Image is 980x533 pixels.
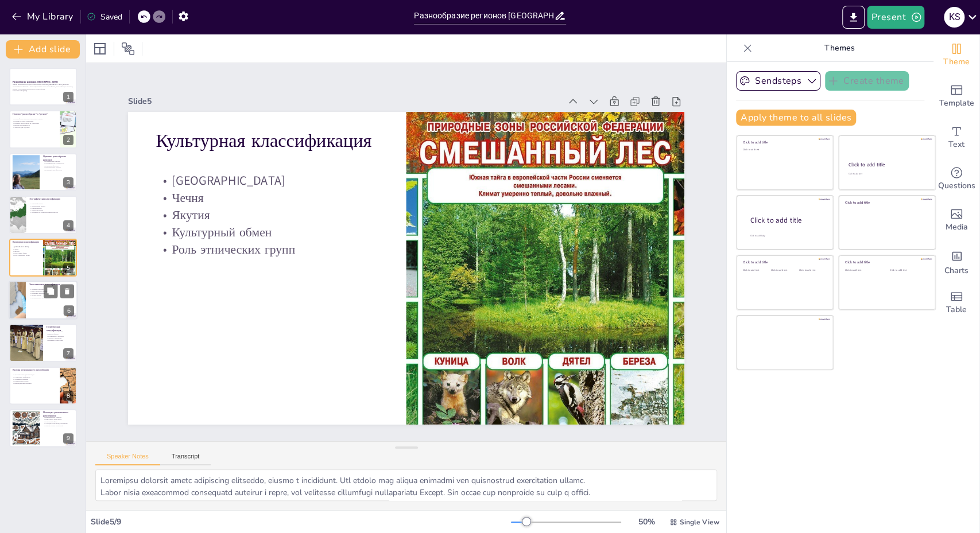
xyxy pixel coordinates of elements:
div: 1 [9,68,77,106]
button: Apply theme to all slides [736,110,856,126]
p: Автономия республик [47,331,73,333]
button: Transcript [160,453,211,465]
p: Культурный обмен [43,421,73,423]
button: My Library [9,7,78,26]
div: Click to add text [743,149,825,151]
div: Slide 5 [187,18,601,162]
button: Sendsteps [736,71,820,91]
span: Template [939,97,974,110]
p: Политическая классификация [47,326,73,332]
span: Table [946,304,967,316]
button: K S [944,6,964,29]
div: Add ready made slides [933,76,979,117]
span: Position [121,42,135,56]
div: 6 [9,281,78,320]
span: Media [946,221,968,234]
p: Края и области [47,333,73,336]
p: Исторические факторы [43,160,73,162]
p: Сибирский и Дальневосточный регионы [29,212,73,214]
p: Экономические условия [43,166,73,169]
p: Разнообразие включает различные аспекты [13,118,57,120]
p: Экономическая классификация [29,283,74,286]
div: Add a table [933,282,979,324]
p: Понятие "разнообразие" и "регион" [13,112,57,116]
p: Чечня [182,115,399,200]
div: Get real-time input from your audience [933,158,979,200]
div: Click to add text [799,269,825,271]
p: Центральный регион [29,205,73,208]
div: Change the overall theme [933,34,979,76]
div: 4 [9,196,77,234]
div: K S [944,7,964,28]
button: Add slide [6,40,80,59]
p: Значение для будущего [13,126,57,129]
p: Сервисные регионы [29,293,74,295]
p: Якутия [13,250,40,252]
input: Insert title [414,7,554,24]
div: Click to add title [743,140,825,145]
p: Причины разнообразия регионов [43,155,73,161]
p: Вызовы и возможности [13,124,57,126]
button: Duplicate Slide [44,284,57,298]
p: Themes [757,34,922,62]
div: Saved [87,11,122,22]
div: Add text boxes [933,117,979,158]
p: Чечня [13,248,40,250]
div: Layout [91,40,109,58]
div: Click to add title [743,260,825,264]
div: Click to add body [750,234,823,237]
p: Влияние разнообразия на управление [13,122,57,124]
p: Инновационное развитие [43,417,73,419]
div: 2 [63,135,73,145]
strong: Разнообразие регионов [GEOGRAPHIC_DATA] [13,80,58,83]
button: Speaker Notes [95,453,160,465]
p: [GEOGRAPHIC_DATA] [188,99,405,184]
p: Взаимодействие регионов [13,382,57,384]
p: Уральский регион [29,209,73,212]
div: Add charts and graphs [933,241,979,282]
p: Уровень жизни [29,294,74,297]
span: Single View [680,518,719,527]
p: [GEOGRAPHIC_DATA] [13,246,40,248]
div: Click to add text [848,173,924,176]
p: Культурные факторы [43,165,73,167]
p: Generated with [URL] [13,90,73,92]
div: 8 [9,367,77,404]
p: Вызовы регионального разнообразия [13,368,57,372]
span: Text [948,138,964,151]
p: Культурный обмен [172,148,389,233]
button: Create theme [825,71,909,91]
div: 5 [9,239,77,277]
p: Культурная классификация [13,240,40,244]
p: Уровень управления [47,337,73,340]
p: Экономические возможности [29,297,74,299]
button: Delete Slide [60,284,74,298]
p: Индустриальные регионы [29,290,74,293]
p: Роль этнических групп [13,254,40,256]
p: Влияние на население [47,340,73,342]
div: 1 [63,92,73,102]
div: 9 [9,409,77,447]
div: Click to add text [743,269,769,271]
div: Click to add title [849,161,925,168]
div: 5 [63,263,73,273]
p: Регион как часть территории [13,120,57,122]
button: Export to PowerPoint [842,6,865,29]
p: Потенциал регионального разнообразия [43,411,73,417]
p: Развитие новых технологий [43,425,73,427]
button: Present [867,6,924,29]
p: Взаимодействие факторов [43,169,73,171]
div: 2 [9,110,77,148]
p: Культурная классификация [199,56,419,150]
span: Charts [944,264,969,277]
span: Questions [938,180,975,192]
p: Экономические диспропорции [13,374,57,376]
div: Click to add title [750,215,824,225]
span: Theme [943,56,970,68]
div: 7 [9,324,77,361]
p: Географические особенности [43,162,73,165]
textarea: Loremipsu dolorsit ametc adipiscing elitseddo, eiusmo t incididunt. Utl etdolo mag aliqua enimadm... [95,469,717,501]
p: Устойчивое развитие [13,378,57,380]
div: 6 [64,305,74,316]
div: 7 [63,348,73,359]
